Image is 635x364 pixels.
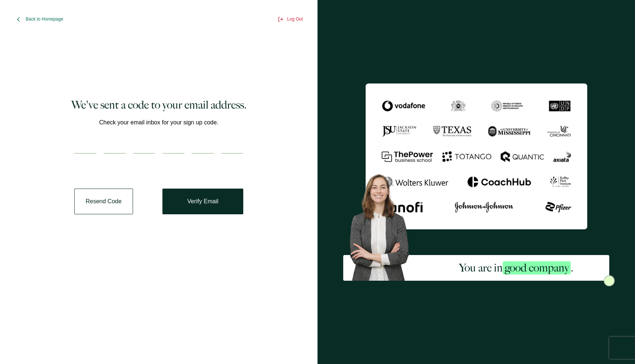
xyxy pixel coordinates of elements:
[74,189,132,215] button: Resend Code
[459,261,573,275] h2: You are in .
[366,83,587,229] img: Sertifier We've sent a code to your email address.
[188,199,218,205] span: Verify Email
[503,261,571,274] span: good company
[604,275,615,286] img: Sertifier Signup
[26,17,63,22] span: Back to Homepage
[287,17,303,22] span: Log Out
[101,117,216,127] span: Check your email inbox for your sign up code.
[343,169,423,281] img: Sertifier Signup - You are in <span class="strong-h">good company</span>. Hero
[71,97,247,112] h1: We've sent a code to your email address.
[162,189,243,215] button: Verify Email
